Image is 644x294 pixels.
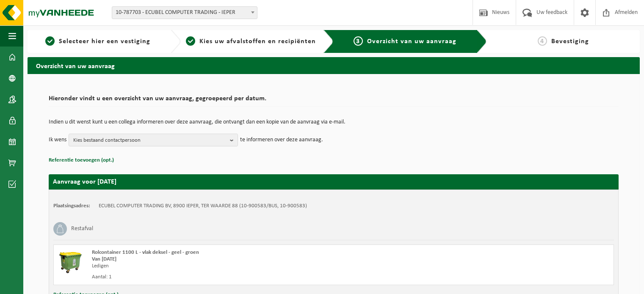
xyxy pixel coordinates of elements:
strong: Plaatsingsadres: [53,203,90,209]
span: 4 [538,36,547,46]
div: Ledigen [92,263,368,269]
h3: Restafval [71,222,93,236]
span: Bevestiging [551,38,589,45]
a: 1Selecteer hier een vestiging [32,36,164,47]
h2: Overzicht van uw aanvraag [28,57,640,74]
img: WB-1100-HPE-GN-50.png [58,249,83,275]
button: Referentie toevoegen (opt.) [49,155,114,166]
span: 3 [354,36,363,46]
strong: Van [DATE] [92,256,116,262]
span: 10-787703 - ECUBEL COMPUTER TRADING - IEPER [112,7,257,19]
span: 2 [186,36,195,46]
span: Kies uw afvalstoffen en recipiënten [199,38,316,45]
p: Ik wens [49,134,66,146]
span: Overzicht van uw aanvraag [367,38,456,45]
div: Aantal: 1 [92,274,368,280]
span: 10-787703 - ECUBEL COMPUTER TRADING - IEPER [112,6,257,19]
h2: Hieronder vindt u een overzicht van uw aanvraag, gegroepeerd per datum. [49,95,619,107]
span: 1 [45,36,55,46]
p: Indien u dit wenst kunt u een collega informeren over deze aanvraag, die ontvangt dan een kopie v... [49,119,619,125]
strong: Aanvraag voor [DATE] [53,179,116,185]
span: Selecteer hier een vestiging [59,38,150,45]
button: Kies bestaand contactpersoon [69,134,238,146]
span: Rolcontainer 1100 L - vlak deksel - geel - groen [92,250,199,255]
a: 2Kies uw afvalstoffen en recipiënten [185,36,317,47]
td: ECUBEL COMPUTER TRADING BV, 8900 IEPER, TER WAARDE 88 (10-900583/BUS, 10-900583) [99,203,307,209]
p: te informeren over deze aanvraag. [240,134,323,146]
span: Kies bestaand contactpersoon [73,134,227,147]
